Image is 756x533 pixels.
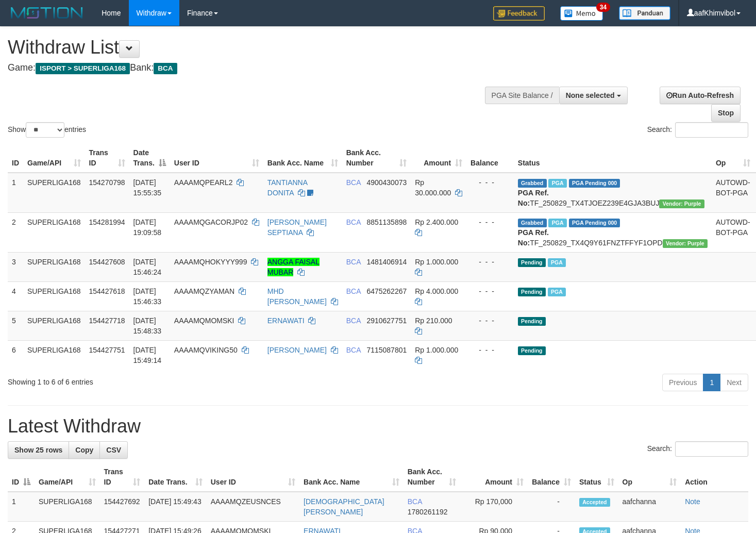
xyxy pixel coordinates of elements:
span: Vendor URL: https://trx4.1velocity.biz [663,239,708,248]
img: MOTION_logo.png [8,5,86,21]
a: ANGGA FAISAL MUBAR [267,258,320,276]
span: AAAAMQVIKING50 [174,346,238,354]
span: AAAAMQPEARL2 [174,178,233,187]
td: SUPERLIGA168 [23,340,85,370]
th: Date Trans.: activate to sort column descending [129,143,170,173]
span: BCA [346,258,361,266]
td: 4 [8,281,23,311]
div: - - - [471,177,510,188]
td: SUPERLIGA168 [23,212,85,252]
a: [DEMOGRAPHIC_DATA][PERSON_NAME] [304,497,384,516]
span: 34 [596,3,610,12]
th: Game/API: activate to sort column ascending [35,462,100,492]
span: AAAAMQMOMSKI [174,317,234,325]
span: Copy 2910627751 to clipboard [366,317,407,325]
th: Amount: activate to sort column ascending [411,143,466,173]
td: 2 [8,212,23,252]
span: 154427618 [89,287,125,295]
td: SUPERLIGA168 [35,492,100,522]
button: None selected [559,87,628,104]
b: PGA Ref. No: [518,228,549,247]
span: [DATE] 15:48:33 [133,317,162,335]
th: Status: activate to sort column ascending [575,462,618,492]
th: Status [514,143,712,173]
a: Stop [711,104,741,122]
div: PGA Site Balance / [485,87,559,104]
label: Search: [647,441,748,457]
td: AAAAMQZEUSNCES [207,492,299,522]
span: Pending [518,346,546,355]
td: aafchanna [618,492,681,522]
div: Showing 1 to 6 of 6 entries [8,373,307,387]
span: [DATE] 15:49:14 [133,346,162,364]
div: - - - [471,345,510,355]
span: Rp 30.000.000 [415,178,451,197]
span: PGA Pending [569,179,620,188]
a: Note [685,497,700,506]
th: Balance [466,143,514,173]
th: Action [681,462,748,492]
a: CSV [99,441,128,459]
a: ERNAWATI [267,317,305,325]
input: Search: [675,441,748,457]
span: BCA [346,178,361,187]
th: Trans ID: activate to sort column ascending [100,462,145,492]
span: Grabbed [518,219,547,227]
span: None selected [566,91,615,99]
th: Amount: activate to sort column ascending [460,462,528,492]
td: SUPERLIGA168 [23,281,85,311]
span: Grabbed [518,179,547,188]
th: ID: activate to sort column descending [8,462,35,492]
th: Date Trans.: activate to sort column ascending [144,462,207,492]
span: 154427751 [89,346,125,354]
span: Copy 1481406914 to clipboard [366,258,407,266]
td: 3 [8,252,23,281]
span: AAAAMQHOKYYY999 [174,258,247,266]
span: [DATE] 15:46:33 [133,287,162,306]
span: BCA [408,497,422,506]
a: Show 25 rows [8,441,69,459]
th: Bank Acc. Number: activate to sort column ascending [404,462,461,492]
td: SUPERLIGA168 [23,311,85,340]
div: - - - [471,315,510,326]
span: BCA [154,63,177,74]
span: Marked by aafnonsreyleab [548,219,566,227]
span: [DATE] 15:46:24 [133,258,162,276]
td: 1 [8,492,35,522]
span: [DATE] 15:55:35 [133,178,162,197]
a: TANTIANNA DONITA [267,178,308,197]
th: Balance: activate to sort column ascending [528,462,575,492]
a: [PERSON_NAME] SEPTIANA [267,218,327,237]
td: 5 [8,311,23,340]
span: CSV [106,446,121,454]
div: - - - [471,217,510,227]
td: Rp 170,000 [460,492,528,522]
span: BCA [346,287,361,295]
td: SUPERLIGA168 [23,173,85,213]
span: BCA [346,346,361,354]
th: Bank Acc. Name: activate to sort column ascending [299,462,404,492]
span: BCA [346,218,361,226]
b: PGA Ref. No: [518,189,549,207]
span: Copy 4900430073 to clipboard [366,178,407,187]
th: Bank Acc. Name: activate to sort column ascending [263,143,342,173]
span: Rp 2.400.000 [415,218,458,226]
div: - - - [471,286,510,296]
span: Accepted [579,498,610,507]
img: panduan.png [619,6,670,20]
th: Op: activate to sort column ascending [618,462,681,492]
a: MHD [PERSON_NAME] [267,287,327,306]
span: 154427718 [89,317,125,325]
span: AAAAMQGACORJP02 [174,218,248,226]
span: Marked by aafsoycanthlai [548,288,566,296]
td: TF_250829_TX4Q9Y61FNZTFFYF1OPD [514,212,712,252]
span: 154270798 [89,178,125,187]
span: Rp 4.000.000 [415,287,458,295]
span: Show 25 rows [14,446,62,454]
td: TF_250829_TX4TJOEZ239E4GJA3BUJ [514,173,712,213]
span: 154427608 [89,258,125,266]
a: Run Auto-Refresh [660,87,741,104]
select: Showentries [26,122,64,138]
span: Rp 1.000.000 [415,346,458,354]
th: User ID: activate to sort column ascending [170,143,263,173]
